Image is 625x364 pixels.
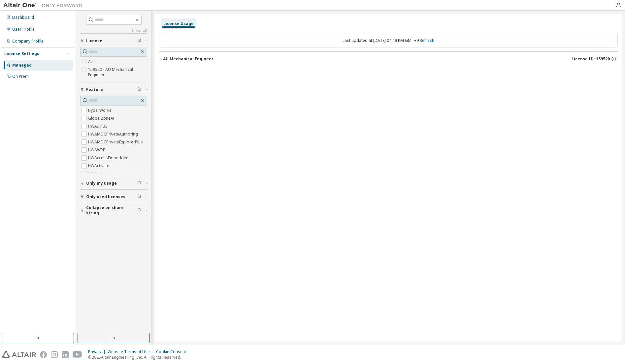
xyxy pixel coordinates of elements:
[163,56,214,62] div: AU Mechanical Engineer
[86,194,125,199] span: Only used licenses
[88,162,111,170] label: HWActivate
[73,351,82,358] img: youtube.svg
[62,351,69,358] img: linkedin.svg
[80,82,147,97] button: Feature
[12,15,34,20] div: Dashboard
[88,66,147,79] label: 159520 - AU Mechanical Engineer
[86,181,117,186] span: Only my usage
[88,354,190,360] p: © 2025 Altair Engineering, Inc. All Rights Reserved.
[137,38,141,44] span: Clear filter
[88,170,109,178] label: HWAcufwh
[88,130,139,138] label: HWAMDCPrivateAuthoring
[12,39,44,44] div: Company Profile
[159,52,618,66] button: AU Mechanical EngineerLicense ID: 159520
[137,194,141,199] span: Clear filter
[86,205,137,216] span: Collapse on share string
[80,34,147,48] button: License
[159,34,618,47] div: Last updated at: [DATE] 04:49 PM GMT+9
[108,349,156,354] div: Website Terms of Use
[2,351,36,358] img: altair_logo.svg
[40,351,47,358] img: facebook.svg
[88,146,106,154] label: HWAWPF
[12,74,29,79] div: On Prem
[420,38,434,43] a: Refresh
[51,351,58,358] img: instagram.svg
[137,181,141,186] span: Clear filter
[3,2,86,9] img: Altair One
[88,122,109,130] label: HWAIFPBS
[88,114,117,122] label: GlobalZoneAP
[137,208,141,213] span: Clear filter
[88,58,94,66] label: All
[80,190,147,204] button: Only used licenses
[88,138,144,146] label: HWAMDCPrivateExplorerPlus
[86,87,103,92] span: Feature
[86,38,102,44] span: License
[156,349,190,354] div: Cookie Consent
[572,56,610,62] span: License ID: 159520
[163,21,194,26] div: License Usage
[88,349,108,354] div: Privacy
[12,63,32,68] div: Managed
[80,176,147,191] button: Only my usage
[12,27,35,32] div: User Profile
[80,28,147,33] a: Clear all
[88,154,130,162] label: HWAccessEmbedded
[137,87,141,92] span: Clear filter
[4,51,39,56] div: License Settings
[88,106,113,114] label: HyperWorks
[80,203,147,218] button: Collapse on share string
